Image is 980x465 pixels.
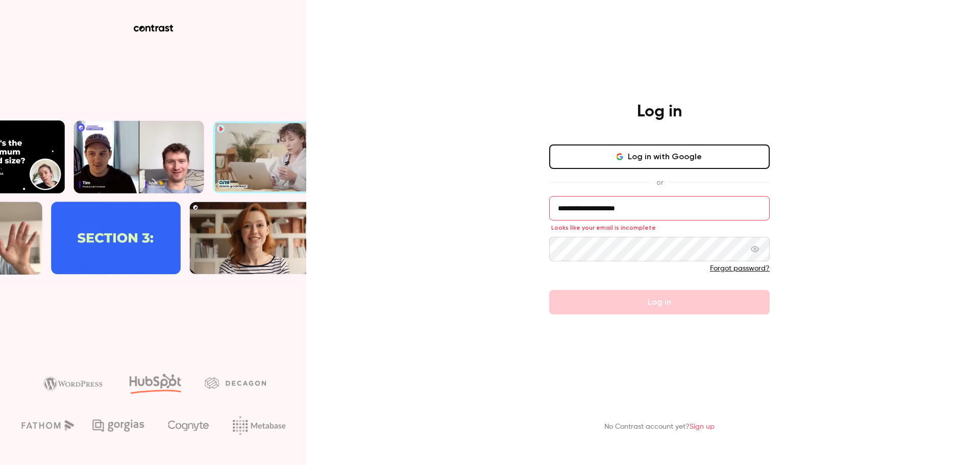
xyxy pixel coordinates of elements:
a: Forgot password? [710,265,770,272]
span: or [651,177,668,188]
button: Log in with Google [549,144,770,169]
a: Sign up [690,423,715,430]
p: No Contrast account yet? [604,422,715,432]
img: decagon [205,377,266,388]
span: Looks like your email is incomplete [551,224,656,232]
h4: Log in [637,102,682,122]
